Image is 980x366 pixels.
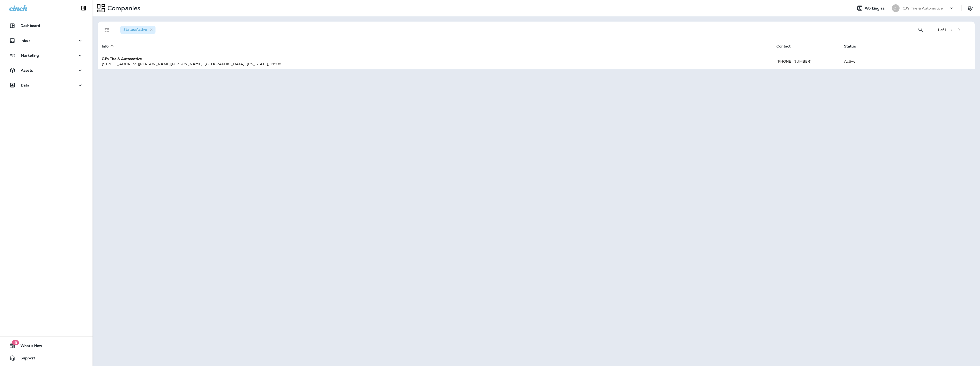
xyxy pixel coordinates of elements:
[105,4,140,12] p: Companies
[15,344,42,350] span: What's New
[21,68,33,72] p: Assets
[5,50,87,61] button: Marketing
[12,340,19,345] span: 19
[865,6,887,11] span: Working as:
[844,44,856,49] span: Status
[903,6,943,10] p: CJ's Tire & Automotive
[21,38,30,43] p: Inbox
[772,54,840,69] td: [PHONE_NUMBER]
[844,44,863,49] span: Status
[892,4,900,12] div: CT
[915,25,926,35] button: Search Companies
[102,44,109,49] span: Info
[5,35,87,46] button: Inbox
[102,61,768,66] div: [STREET_ADDRESS][PERSON_NAME][PERSON_NAME] , [GEOGRAPHIC_DATA] , [US_STATE] , 19508
[15,356,35,362] span: Support
[5,353,87,363] button: Support
[5,21,87,31] button: Dashboard
[21,24,40,28] p: Dashboard
[21,53,39,57] p: Marketing
[5,341,87,351] button: 19What's New
[840,54,908,69] td: Active
[123,27,147,32] span: Status : Active
[776,44,791,49] span: Contact
[966,4,975,13] button: Settings
[5,80,87,90] button: Data
[776,44,797,49] span: Contact
[21,83,30,87] p: Data
[934,28,946,32] div: 1 - 1 of 1
[120,26,155,34] div: Status:Active
[102,56,142,61] strong: CJ's Tire & Automotive
[5,65,87,75] button: Assets
[76,3,91,13] button: Collapse Sidebar
[102,44,115,49] span: Info
[102,25,112,35] button: Filters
